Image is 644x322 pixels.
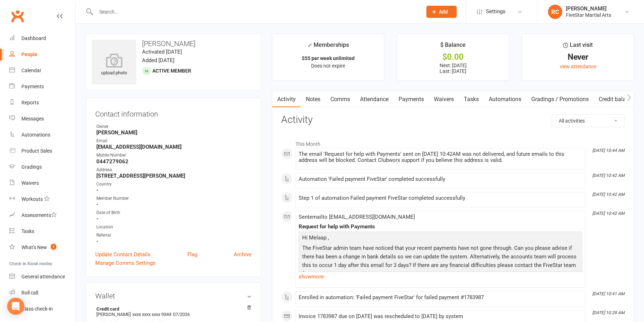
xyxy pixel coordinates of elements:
[592,310,624,315] i: [DATE] 10:28 AM
[426,6,457,18] button: Add
[21,244,47,250] div: What's New
[95,250,151,259] a: Update Contact Details
[96,187,252,193] strong: -
[526,91,594,108] a: Gradings / Promotions
[404,63,502,74] p: Next: [DATE] Last: [DATE]
[548,5,562,19] div: RC
[9,301,75,317] a: Class kiosk mode
[96,306,248,312] strong: Credit card
[96,138,252,144] div: Email
[300,233,580,244] p: Hi Melaap ,
[592,173,624,178] i: [DATE] 10:42 AM
[92,53,136,77] div: upload photo
[302,55,355,61] strong: $55 per week unlimited
[9,111,75,127] a: Messages
[21,306,53,312] div: Class check-in
[9,79,75,95] a: Payments
[9,207,75,223] a: Assessments
[560,64,596,69] a: view attendance
[566,5,611,12] div: [PERSON_NAME]
[21,228,34,234] div: Tasks
[394,91,429,108] a: Payments
[21,100,39,105] div: Reports
[132,312,171,317] span: xxxx xxxx xxxx 9344
[95,259,156,267] a: Manage Comms Settings
[95,305,252,318] li: [PERSON_NAME]
[21,51,37,57] div: People
[9,175,75,191] a: Waivers
[459,91,484,108] a: Tasks
[187,250,197,259] a: Flag
[299,294,582,301] div: Enrolled in automation: 'Failed payment FiveStar' for failed payment #1783987
[299,272,582,282] a: show more
[325,91,355,108] a: Comms
[96,216,252,222] strong: -
[21,116,44,122] div: Messages
[96,201,252,208] strong: -
[566,12,611,18] div: FiveStar Martial Arts
[94,7,417,17] input: Search...
[307,42,312,49] i: ✓
[528,53,627,61] div: Never
[96,123,252,130] div: Owner
[21,35,46,41] div: Dashboard
[429,91,459,108] a: Waivers
[96,173,252,179] strong: [STREET_ADDRESS][PERSON_NAME]
[592,291,624,296] i: [DATE] 10:41 AM
[96,209,252,216] div: Date of Birth
[21,274,65,279] div: General attendance
[281,137,625,148] li: This Month
[21,212,57,218] div: Assessments
[299,176,582,182] div: Automation 'Failed payment FiveStar' completed successfully
[9,159,75,175] a: Gradings
[96,181,252,188] div: Country
[96,129,252,136] strong: [PERSON_NAME]
[7,298,24,315] div: Open Intercom Messenger
[21,132,50,138] div: Automations
[301,91,325,108] a: Notes
[142,57,174,64] time: Added [DATE]
[440,40,466,53] div: $ Balance
[9,269,75,285] a: General attendance kiosk mode
[96,167,252,173] div: Address
[21,180,39,186] div: Waivers
[95,292,252,300] h3: Wallet
[272,91,301,108] a: Activity
[592,148,624,153] i: [DATE] 10:44 AM
[299,151,582,163] div: The email 'Request for help with Payments' sent on [DATE] 10:42AM was not delivered, and future e...
[9,63,75,79] a: Calendar
[9,285,75,301] a: Roll call
[21,290,38,296] div: Roll call
[9,223,75,239] a: Tasks
[311,63,345,69] span: Does not expire
[21,164,42,170] div: Gradings
[92,40,255,48] h3: [PERSON_NAME]
[21,148,52,154] div: Product Sales
[96,195,252,202] div: Member Number
[234,250,252,259] a: Archive
[21,68,41,73] div: Calendar
[173,312,190,317] span: 07/2026
[404,53,502,61] div: $0.00
[96,238,252,244] strong: -
[9,239,75,256] a: What's New1
[9,143,75,159] a: Product Sales
[355,91,394,108] a: Attendance
[299,313,582,319] div: Invoice 1783987 due on [DATE] was rescheduled to [DATE] by system
[592,192,624,197] i: [DATE] 10:42 AM
[142,49,182,55] time: Activated [DATE]
[21,84,44,89] div: Payments
[96,158,252,165] strong: 0447279062
[592,211,624,216] i: [DATE] 10:42 AM
[51,244,56,250] span: 1
[486,4,506,20] span: Settings
[96,224,252,231] div: Location
[439,9,448,15] span: Add
[9,7,26,25] a: Clubworx
[9,191,75,207] a: Workouts
[299,224,582,230] div: Request for help with Payments
[95,107,252,118] h3: Contact information
[96,232,252,239] div: Referral
[307,40,349,54] div: Memberships
[21,196,43,202] div: Workouts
